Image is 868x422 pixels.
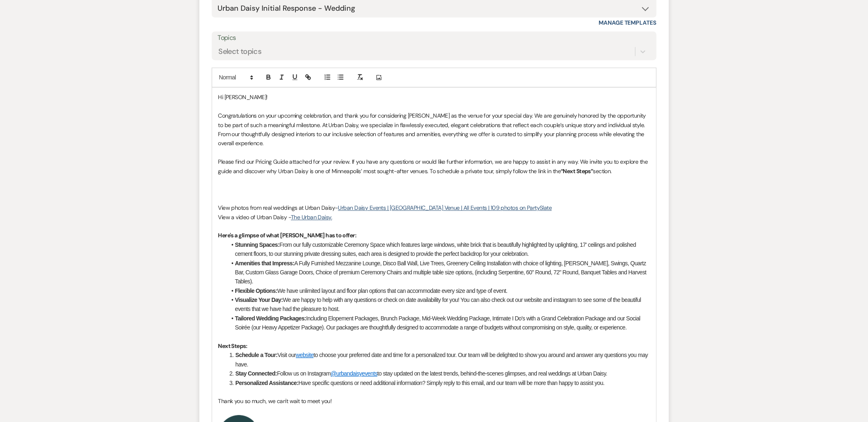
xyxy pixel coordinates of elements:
[227,378,650,387] li: Have specific questions or need additional information? Simply reply to this email, and our team ...
[331,370,377,377] a: @urbandaisyevents
[227,369,650,378] li: Follow us on Instagram to stay updated on the latest trends, behind-the-scenes glimpses, and real...
[235,315,306,322] strong: Tailored Wedding Packages:
[227,314,650,332] li: Including Elopement Packages, Brunch Package, Mid-Week Wedding Package, Intimate I Do's with a Gr...
[218,157,650,176] p: Please find our Pricing Guide attached for your review. If you have any questions or would like f...
[227,240,650,259] li: From our fully customizable Ceremony Space which features large windows, white brick that is beau...
[218,342,248,350] strong: Next Steps:
[561,167,593,175] strong: “Next Steps”
[218,111,650,148] p: Congratulations on your upcoming celebration, and thank you for considering [PERSON_NAME] as the ...
[218,213,291,221] span: View a video of Urban Daisy -
[235,297,283,303] strong: Visualize Your Day:
[227,350,650,369] li: Visit our to choose your preferred date and time for a personalized tour. Our team will be deligh...
[236,370,277,377] strong: Stay Connected:
[218,232,357,239] strong: Here's a glimpse of what [PERSON_NAME] has to offer:
[218,93,650,102] p: Hi [PERSON_NAME]!
[235,241,280,248] strong: Stunning Spaces:
[235,288,278,294] strong: Flexible Options:
[296,352,314,358] a: website
[235,260,295,267] strong: Amenities that Impress:
[291,213,332,221] a: The Urban Daisy.
[338,204,552,211] a: Urban Daisy Events | [GEOGRAPHIC_DATA] Venue | All Events | 109 photos on PartySlate
[599,19,657,26] a: Manage Templates
[227,259,650,286] li: A Fully Furnished Mezzanine Lounge, Disco Ball Wall, Live Trees, Greenery Ceiling Installation wi...
[218,396,650,406] p: Thank you so much, we can't wait to meet you!
[219,46,262,57] div: Select topics
[236,352,278,358] strong: Schedule a Tour:
[227,286,650,295] li: We have unlimited layout and floor plan options that can accommodate every size and type of event.
[218,32,650,44] label: Topics
[218,204,338,211] span: View photos from real weddings at Urban Daisy-
[236,380,299,386] strong: Personalized Assistance:
[227,295,650,314] li: We are happy to help with any questions or check on date availability for you! You can also check...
